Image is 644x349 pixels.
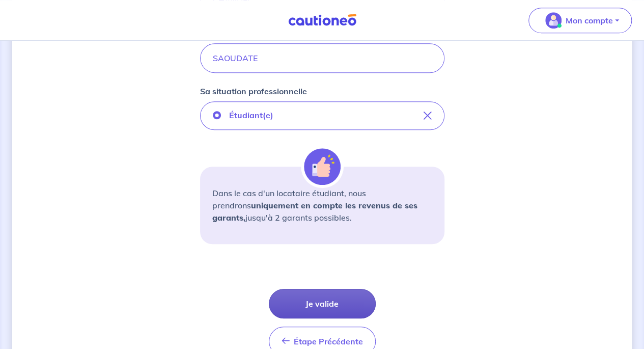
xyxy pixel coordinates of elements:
[545,12,562,29] img: illu_account_valid_menu.svg
[229,109,273,121] p: Étudiant(e)
[200,101,444,130] button: Étudiant(e)
[212,187,432,224] p: Dans le cas d'un locataire étudiant, nous prendrons jusqu'à 2 garants possibles.
[528,8,632,33] button: illu_account_valid_menu.svgMon compte
[284,14,360,26] img: Cautioneo
[269,289,376,318] button: Je valide
[200,43,444,73] input: Doe
[566,14,613,26] p: Mon compte
[212,200,417,223] strong: uniquement en compte les revenus de ses garants,
[294,336,363,346] span: Étape Précédente
[304,148,341,185] img: illu_alert_hand.svg
[200,85,307,97] p: Sa situation professionnelle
